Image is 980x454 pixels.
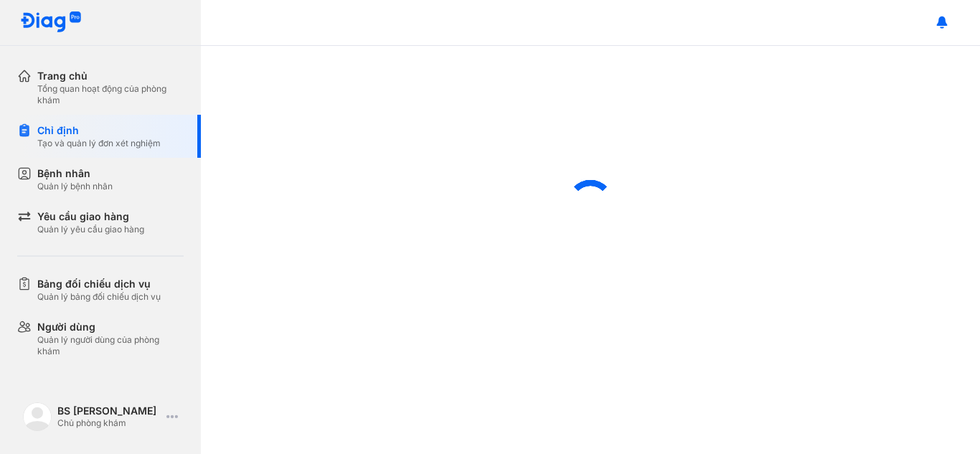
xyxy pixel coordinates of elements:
[37,224,144,235] div: Quản lý yêu cầu giao hàng
[37,181,113,192] div: Quản lý bệnh nhân
[57,405,161,417] div: BS [PERSON_NAME]
[57,417,161,429] div: Chủ phòng khám
[37,277,161,291] div: Bảng đối chiếu dịch vụ
[20,11,82,34] img: logo
[37,138,161,149] div: Tạo và quản lý đơn xét nghiệm
[23,402,52,431] img: logo
[37,69,184,83] div: Trang chủ
[37,291,161,303] div: Quản lý bảng đối chiếu dịch vụ
[37,209,144,224] div: Yêu cầu giao hàng
[37,123,161,138] div: Chỉ định
[37,83,184,106] div: Tổng quan hoạt động của phòng khám
[37,166,113,181] div: Bệnh nhân
[37,320,184,334] div: Người dùng
[37,334,184,357] div: Quản lý người dùng của phòng khám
